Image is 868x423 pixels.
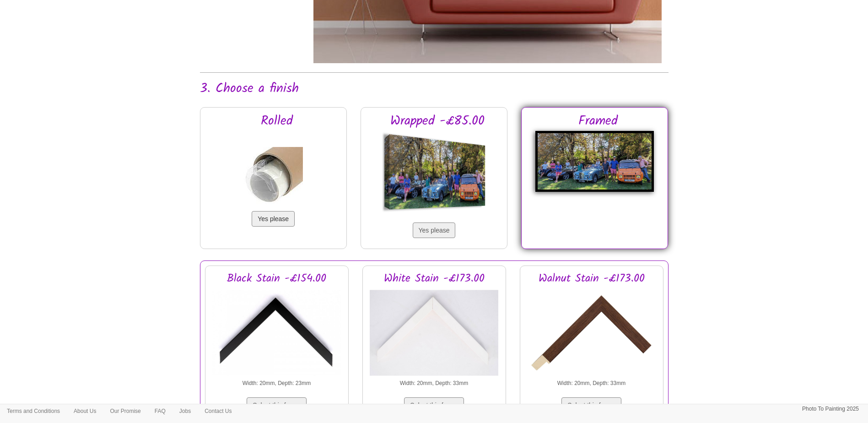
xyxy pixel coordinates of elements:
[561,397,621,413] button: Select this frame
[802,404,859,414] p: Photo To Painting 2025
[67,404,103,418] a: About Us
[525,379,658,388] p: Width: 20mm, Depth: 33mm
[200,82,669,96] h2: 3. Choose a finish
[198,404,238,418] a: Contact Us
[404,397,464,413] button: Select this frame
[210,273,344,285] h3: Black Stain -
[210,379,344,388] p: Width: 20mm, Depth: 23mm
[527,287,656,379] img: Walnut Stain
[148,404,173,418] a: FAQ
[367,273,501,285] h3: White Stain -
[247,397,306,413] button: Select this frame
[290,270,326,287] span: £154.00
[535,131,654,192] img: Framed
[446,111,485,131] span: £85.00
[243,147,303,206] img: Rolled in a tube
[173,404,198,418] a: Jobs
[448,270,485,287] span: £173.00
[370,287,498,379] img: White Stain
[212,287,341,379] img: Black Stain
[525,273,658,285] h3: Walnut Stain -
[103,404,147,418] a: Our Promise
[252,211,295,227] button: Yes please
[382,114,493,129] h2: Wrapped -
[413,222,456,238] button: Yes please
[609,270,645,287] span: £173.00
[367,379,501,388] p: Width: 20mm, Depth: 33mm
[221,114,333,129] h2: Rolled
[542,114,654,129] h2: Framed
